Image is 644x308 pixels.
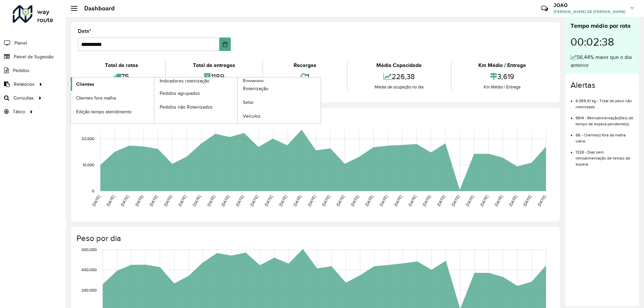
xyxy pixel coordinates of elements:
div: Km Médio / Entrega [453,61,551,69]
span: Consultas [13,95,34,102]
li: 68 - Cliente(s) fora da malha viária [576,127,634,144]
text: [DATE] [235,194,245,207]
text: [DATE] [91,194,101,207]
h4: Alertas [571,80,634,90]
span: Veículos [243,113,261,120]
div: 226,38 [349,69,449,84]
a: Edição tempo atendimento [71,105,154,118]
text: [DATE] [120,194,129,207]
div: Média Capacidade [349,61,449,69]
text: [DATE] [264,194,273,207]
h3: JOAO [553,2,626,8]
div: Total de rotas [79,61,163,69]
text: 600,000 [82,247,97,252]
button: Choose Date [219,38,231,51]
text: [DATE] [364,194,374,207]
a: Roteirização [237,82,321,96]
text: 0 [92,189,94,193]
text: [DATE] [106,194,115,207]
text: [DATE] [408,194,417,207]
text: [DATE] [379,194,388,207]
div: 1 [265,69,345,84]
div: 56,44% maior que o dia anterior [571,53,634,69]
text: [DATE] [134,194,144,207]
text: [DATE] [307,194,317,207]
text: [DATE] [508,194,518,207]
text: [DATE] [206,194,216,207]
div: 75 [79,69,163,84]
h4: Peso por dia [76,234,553,243]
span: Clientes [76,81,94,88]
text: [DATE] [494,194,503,207]
a: Veículos [237,110,321,123]
li: 1328 - Dias sem retroalimentação de tempo de espera [576,144,634,167]
span: Painel de Sugestão [14,53,54,60]
span: Pedidos agrupados [160,90,200,97]
span: Pedidos [13,67,30,74]
text: [DATE] [192,194,202,207]
li: 9614 - Retroalimentação(ões) de tempo de espera pendente(s) [576,110,634,127]
a: Contato Rápido [537,1,552,16]
span: Edição tempo atendimento [76,108,131,115]
a: Setor [237,96,321,109]
text: 10,000 [83,163,94,167]
div: Recargas [265,61,345,69]
li: 6.059,41 kg - Total de peso não roteirizado [576,93,634,110]
text: 400,000 [82,268,97,272]
text: [DATE] [278,194,288,207]
div: Tempo médio por rota [571,21,634,30]
span: Romaneio [243,77,264,84]
text: [DATE] [177,194,187,207]
a: Clientes fora malha [71,91,154,105]
span: Roteirização [243,85,268,92]
text: [DATE] [436,194,446,207]
text: 20,000 [82,136,94,141]
span: Clientes fora malha [76,95,116,102]
a: Clientes [71,77,154,91]
text: [DATE] [479,194,489,207]
span: Setor [243,99,254,106]
a: Indicadores roteirização [71,77,237,123]
text: [DATE] [220,194,230,207]
text: [DATE] [537,194,546,207]
div: 00:02:38 [571,30,634,53]
div: Km Médio / Entrega [453,84,551,90]
span: [PERSON_NAME] DE [PERSON_NAME] [553,9,626,15]
span: Tático [13,108,25,115]
text: [DATE] [422,194,431,207]
div: Total de entregas [167,61,260,69]
text: [DATE] [335,194,345,207]
div: Média de ocupação no dia [349,84,449,90]
a: Pedidos agrupados [154,86,237,100]
text: [DATE] [522,194,532,207]
text: [DATE] [465,194,475,207]
div: 3,619 [453,69,551,84]
span: Pedidos não Roteirizados [160,104,213,111]
a: Romaneio [154,77,321,123]
div: 1189 [167,69,260,84]
text: [DATE] [393,194,403,207]
label: Data [78,27,91,35]
h2: Dashboard [77,5,115,12]
text: [DATE] [149,194,158,207]
a: Pedidos não Roteirizados [154,100,237,114]
text: [DATE] [163,194,173,207]
text: 200,000 [82,288,97,292]
text: [DATE] [321,194,331,207]
text: [DATE] [249,194,259,207]
span: Relatórios [14,81,35,88]
span: Indicadores roteirização [160,77,209,84]
span: Painel [14,40,27,47]
text: [DATE] [450,194,460,207]
text: [DATE] [292,194,302,207]
text: [DATE] [350,194,360,207]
